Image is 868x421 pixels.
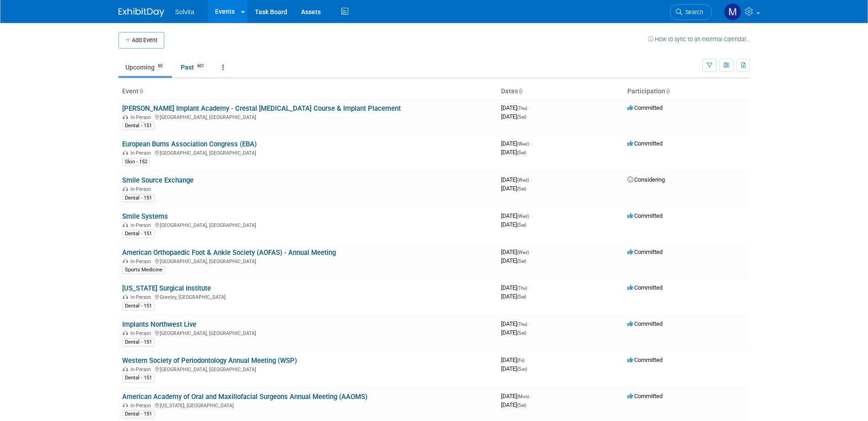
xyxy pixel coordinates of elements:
[122,393,367,401] a: American Academy of Oral and Maxillofacial Surgeons Annual Meeting (AAOMS)
[122,149,494,156] div: [GEOGRAPHIC_DATA], [GEOGRAPHIC_DATA]
[122,284,211,292] a: [US_STATE] Surgical Institute
[122,302,155,310] div: Dental - 151
[665,87,670,95] a: Sort by Participation Type
[501,329,526,336] span: [DATE]
[194,63,207,70] span: 601
[122,140,257,148] a: European Burns Association Congress (EBA)
[517,403,526,408] span: (Sat)
[139,87,143,95] a: Sort by Event Name
[122,176,194,184] a: Smile Source Exchange
[122,338,155,346] div: Dental - 151
[130,330,154,336] span: In-Person
[530,248,532,255] span: -
[122,230,155,238] div: Dental - 151
[517,294,526,299] span: (Sat)
[122,329,494,336] div: [GEOGRAPHIC_DATA], [GEOGRAPHIC_DATA]
[130,186,154,192] span: In-Person
[122,248,336,257] a: American Orthopaedic Foot & Ankle Society (AOFAS) - Annual Meeting
[501,185,526,192] span: [DATE]
[501,149,526,156] span: [DATE]
[122,113,494,120] div: [GEOGRAPHIC_DATA], [GEOGRAPHIC_DATA]
[517,186,526,191] span: (Sat)
[528,104,530,111] span: -
[122,257,494,264] div: [GEOGRAPHIC_DATA], [GEOGRAPHIC_DATA]
[530,176,532,183] span: -
[627,284,663,291] span: Committed
[501,113,526,120] span: [DATE]
[123,294,128,299] img: In-Person Event
[122,320,196,329] a: Implants Northwest Live
[724,3,741,21] img: Matthew Burns
[627,140,663,147] span: Committed
[122,221,494,228] div: [GEOGRAPHIC_DATA], [GEOGRAPHIC_DATA]
[122,401,494,409] div: [US_STATE], [GEOGRAPHIC_DATA]
[530,140,532,147] span: -
[530,393,532,399] span: -
[526,356,527,363] span: -
[501,284,530,291] span: [DATE]
[517,214,529,219] span: (Wed)
[517,358,524,363] span: (Fri)
[122,410,155,418] div: Dental - 151
[627,176,665,183] span: Considering
[123,330,128,335] img: In-Person Event
[123,186,128,191] img: In-Person Event
[122,158,150,166] div: Skin - 152
[517,114,526,119] span: (Sat)
[122,365,494,372] div: [GEOGRAPHIC_DATA], [GEOGRAPHIC_DATA]
[517,222,526,227] span: (Sat)
[501,212,532,219] span: [DATE]
[517,106,527,111] span: (Thu)
[497,84,624,99] th: Dates
[122,104,401,113] a: [PERSON_NAME] Implant Academy - Crestal [MEDICAL_DATA] Course & Implant Placement
[517,330,526,335] span: (Sat)
[130,150,154,156] span: In-Person
[501,104,530,111] span: [DATE]
[528,284,530,291] span: -
[175,8,194,16] span: Solvita
[501,176,532,183] span: [DATE]
[501,320,530,327] span: [DATE]
[517,250,529,255] span: (Wed)
[627,320,663,327] span: Committed
[627,104,663,111] span: Committed
[130,222,154,228] span: In-Person
[119,32,164,49] button: Add Event
[130,403,154,409] span: In-Person
[501,356,527,363] span: [DATE]
[517,141,529,146] span: (Wed)
[123,259,128,263] img: In-Person Event
[627,393,663,399] span: Committed
[501,365,527,372] span: [DATE]
[130,367,154,372] span: In-Person
[155,63,165,70] span: 60
[122,194,155,202] div: Dental - 151
[517,322,527,327] span: (Thu)
[530,212,532,219] span: -
[130,259,154,264] span: In-Person
[123,403,128,407] img: In-Person Event
[501,293,526,300] span: [DATE]
[517,259,526,264] span: (Sat)
[123,367,128,371] img: In-Person Event
[528,320,530,327] span: -
[501,248,532,255] span: [DATE]
[627,356,663,363] span: Committed
[517,286,527,291] span: (Thu)
[682,9,703,16] span: Search
[119,84,497,99] th: Event
[122,212,168,221] a: Smile Systems
[119,59,172,76] a: Upcoming60
[517,150,526,155] span: (Sat)
[123,150,128,155] img: In-Person Event
[624,84,750,99] th: Participation
[517,367,527,372] span: (Sun)
[670,4,712,20] a: Search
[501,401,526,408] span: [DATE]
[130,294,154,300] span: In-Person
[122,374,155,382] div: Dental - 151
[648,36,750,43] a: How to sync to an external calendar...
[122,266,165,274] div: Sports Medicine
[627,212,663,219] span: Committed
[122,122,155,130] div: Dental - 151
